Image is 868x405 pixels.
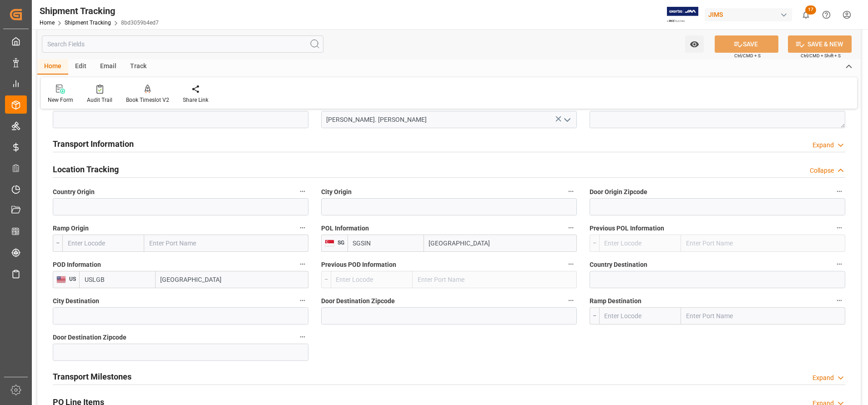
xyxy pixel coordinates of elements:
[681,235,845,252] input: Enter Port Name
[413,271,577,288] input: Enter Port Name
[65,20,111,26] a: Shipment Tracking
[424,235,577,252] input: Enter Port Name
[590,307,599,325] div: --
[590,260,647,270] span: Country Destination
[53,235,62,252] div: --
[590,224,664,233] span: Previous POL Information
[334,240,344,246] span: SG
[685,35,704,53] button: open menu
[156,271,308,288] input: Enter Port Name
[53,370,131,383] h2: Transport Milestones
[348,235,424,252] input: Enter Locode
[87,96,112,104] div: Audit Trail
[297,222,308,234] button: Ramp Origin
[66,276,76,282] span: US
[144,235,308,252] input: Enter Port Name
[68,59,93,75] div: Edit
[53,187,95,197] span: Country Origin
[833,185,845,197] button: Door Origin Zipcode
[331,271,413,288] input: Enter Locode
[705,8,792,21] div: JIMS
[667,7,698,23] img: Exertis%20JAM%20-%20Email%20Logo.jpg_1722504956.jpg
[321,296,395,306] span: Door Destination Zipcode
[123,59,153,75] div: Track
[565,185,577,197] button: City Origin
[816,5,837,25] button: Help Center
[833,222,845,234] button: Previous POL Information
[565,222,577,234] button: POL Information
[79,271,156,288] input: Enter Locode
[788,35,852,53] button: SAVE & NEW
[37,59,68,75] div: Home
[321,224,369,233] span: POL Information
[565,295,577,306] button: Door Destination Zipcode
[599,307,681,325] input: Enter Locode
[565,258,577,270] button: Previous POD Information
[812,373,834,383] div: Expand
[833,258,845,270] button: Country Destination
[590,187,647,197] span: Door Origin Zipcode
[810,166,834,175] div: Collapse
[56,276,66,283] img: country
[297,258,308,270] button: POD Information
[53,333,126,342] span: Door Destination Zipcode
[40,4,159,18] div: Shipment Tracking
[93,59,123,75] div: Email
[53,138,134,150] h2: Transport Information
[297,185,308,197] button: Country Origin
[321,187,352,197] span: City Origin
[297,331,308,343] button: Door Destination Zipcode
[801,52,841,59] span: Ctrl/CMD + Shift + S
[126,96,169,104] div: Book Timeslot V2
[53,260,101,270] span: POD Information
[297,295,308,306] button: City Destination
[833,295,845,306] button: Ramp Destination
[183,96,208,104] div: Share Link
[53,296,99,306] span: City Destination
[715,35,778,53] button: SAVE
[321,260,396,270] span: Previous POD Information
[42,35,323,53] input: Search Fields
[48,96,73,104] div: New Form
[560,113,573,127] button: open menu
[734,52,761,59] span: Ctrl/CMD + S
[599,235,681,252] input: Enter Locode
[40,20,55,26] a: Home
[796,5,816,25] button: show 17 new notifications
[681,307,845,325] input: Enter Port Name
[705,6,796,23] button: JIMS
[53,224,89,233] span: Ramp Origin
[53,163,119,175] h2: Location Tracking
[590,296,641,306] span: Ramp Destination
[325,240,334,247] img: country
[62,235,144,252] input: Enter Locode
[812,140,834,150] div: Expand
[805,5,816,15] span: 17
